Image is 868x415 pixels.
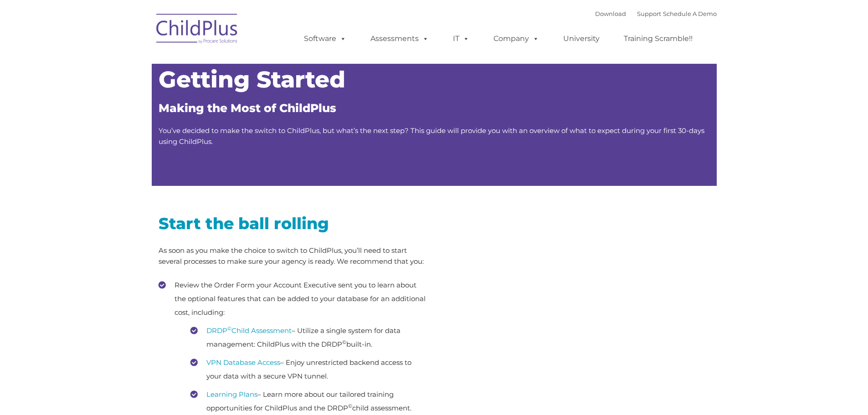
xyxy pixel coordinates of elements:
h2: Start the ball rolling [159,213,427,234]
a: Software [295,30,355,48]
li: – Enjoy unrestricted backend access to your data with a secure VPN tunnel. [190,356,427,383]
a: IT [444,30,478,48]
a: Support [637,10,661,17]
a: Download [595,10,626,17]
sup: © [348,403,352,409]
span: Making the Most of ChildPlus [159,101,336,115]
a: University [554,30,609,48]
a: VPN Database Access [206,358,280,367]
p: As soon as you make the choice to switch to ChildPlus, you’ll need to start several processes to ... [159,245,427,267]
a: Assessments [361,30,438,48]
span: You’ve decided to make the switch to ChildPlus, but what’s the next step? This guide will provide... [159,126,704,146]
a: DRDP©Child Assessment [206,326,292,335]
a: Schedule A Demo [663,10,717,17]
sup: © [342,339,346,345]
img: ChildPlus by Procare Solutions [152,7,243,53]
a: Training Scramble!! [615,30,702,48]
li: – Utilize a single system for data management: ChildPlus with the DRDP built-in. [190,324,427,351]
span: Getting Started [159,66,345,93]
a: Company [484,30,548,48]
font: | [595,10,717,17]
sup: © [227,325,231,332]
a: Learning Plans [206,390,257,399]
